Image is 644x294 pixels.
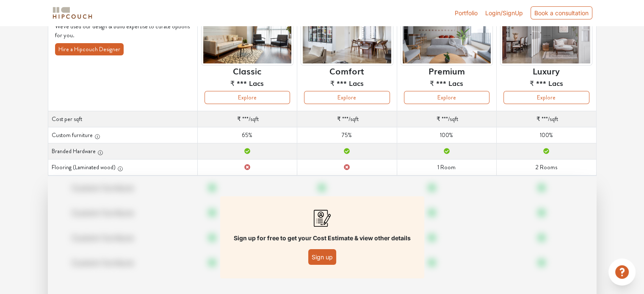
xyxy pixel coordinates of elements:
[301,3,393,66] img: header-preview
[397,159,496,176] td: 1 Room
[297,111,397,127] td: /sqft
[48,159,197,176] th: Flooring (Laminated wood)
[55,22,191,40] p: We've used our design & build expertise to curate options for you.
[197,111,297,127] td: /sqft
[500,3,592,66] img: header-preview
[329,66,364,76] h6: Comfort
[51,3,94,22] span: logo-horizontal.svg
[201,3,293,66] img: header-preview
[497,111,596,127] td: /sqft
[497,159,596,176] td: 2 Rooms
[55,43,124,55] button: Hire a Hipcouch Designer
[48,111,197,127] th: Cost per sqft
[531,6,592,19] div: Book a consultation
[297,127,397,143] td: 75%
[234,234,411,242] p: Sign up for free to get your Cost Estimate & view other details
[497,127,596,143] td: 100%
[233,66,261,76] h6: Classic
[485,9,523,16] span: Login/SignUp
[51,5,94,20] img: logo-horizontal.svg
[401,3,493,66] img: header-preview
[455,8,478,17] a: Portfolio
[428,66,465,76] h6: Premium
[503,91,589,104] button: Explore
[308,249,336,265] button: Sign up
[397,111,496,127] td: /sqft
[197,127,297,143] td: 65%
[205,91,290,104] button: Explore
[304,91,390,104] button: Explore
[397,127,496,143] td: 100%
[533,66,560,76] h6: Luxury
[404,91,489,104] button: Explore
[48,143,197,159] th: Branded Hardware
[48,127,197,143] th: Custom furniture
